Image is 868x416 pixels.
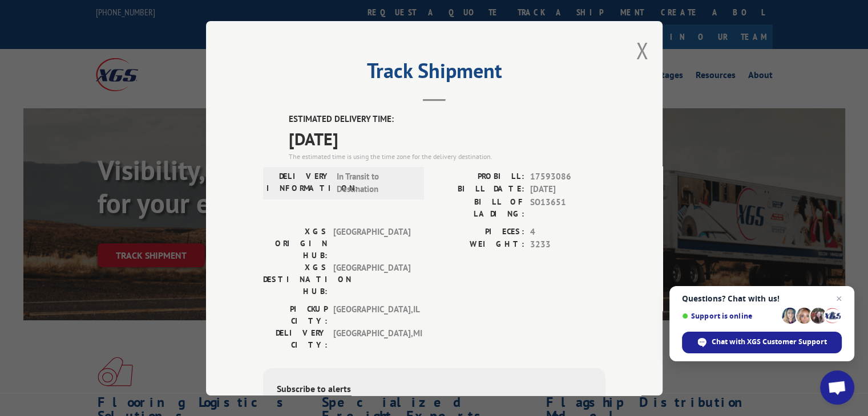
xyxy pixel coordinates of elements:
[277,381,592,398] div: Subscribe to alerts
[289,151,605,161] div: The estimated time is using the time zone for the delivery destination.
[530,195,605,219] span: SO13651
[434,183,524,196] label: BILL DATE:
[267,170,331,195] label: DELIVERY INFORMATION:
[263,303,328,327] label: PICKUP CITY:
[337,170,414,195] span: In Transit to Destination
[434,238,524,251] label: WEIGHT:
[530,183,605,196] span: [DATE]
[289,125,605,151] span: [DATE]
[530,225,605,238] span: 4
[434,225,524,238] label: PIECES:
[682,312,778,320] span: Support is online
[333,327,410,350] span: [GEOGRAPHIC_DATA] , MI
[682,332,842,353] div: Chat with XGS Customer Support
[263,63,605,84] h2: Track Shipment
[333,303,410,327] span: [GEOGRAPHIC_DATA] , IL
[682,294,842,303] span: Questions? Chat with us!
[333,225,410,261] span: [GEOGRAPHIC_DATA]
[289,113,605,126] label: ESTIMATED DELIVERY TIME:
[712,337,827,347] span: Chat with XGS Customer Support
[434,170,524,183] label: PROBILL:
[434,195,524,219] label: BILL OF LADING:
[263,225,328,261] label: XGS ORIGIN HUB:
[530,238,605,251] span: 3233
[333,261,410,297] span: [GEOGRAPHIC_DATA]
[832,292,846,305] span: Close chat
[530,170,605,183] span: 17593086
[636,35,648,66] button: Close modal
[263,261,328,297] label: XGS DESTINATION HUB:
[820,370,854,405] div: Open chat
[263,327,328,350] label: DELIVERY CITY:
